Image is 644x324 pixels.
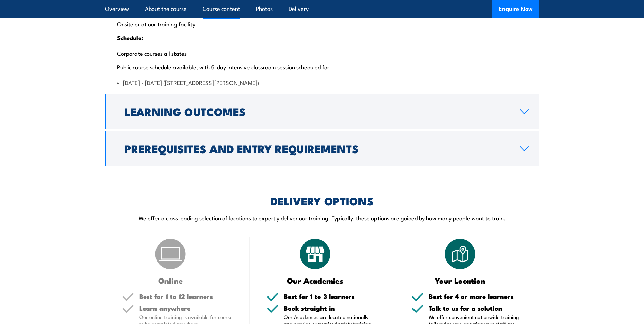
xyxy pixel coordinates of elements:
[122,276,219,284] h3: Online
[271,196,374,205] h2: DELIVERY OPTIONS
[139,293,233,300] h5: Best for 1 to 12 learners
[284,305,378,311] h5: Book straight in
[139,305,233,311] h5: Learn anywhere
[117,50,527,70] p: Corporate courses all states Public course schedule available, with 5-day intensive classroom ses...
[411,276,509,284] h3: Your Location
[284,293,378,300] h5: Best for 1 to 3 learners
[125,144,509,153] h2: Prerequisites and Entry Requirements
[266,276,364,284] h3: Our Academies
[117,78,527,86] li: [DATE] - [DATE] ([STREET_ADDRESS][PERSON_NAME])
[117,20,527,41] p: Onsite or at our training facility.
[105,131,539,166] a: Prerequisites and Entry Requirements
[117,33,143,42] strong: Schedule:
[105,214,539,222] p: We offer a class leading selection of locations to expertly deliver our training. Typically, thes...
[429,305,522,311] h5: Talk to us for a solution
[125,107,509,116] h2: Learning Outcomes
[105,94,539,129] a: Learning Outcomes
[429,293,522,300] h5: Best for 4 or more learners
